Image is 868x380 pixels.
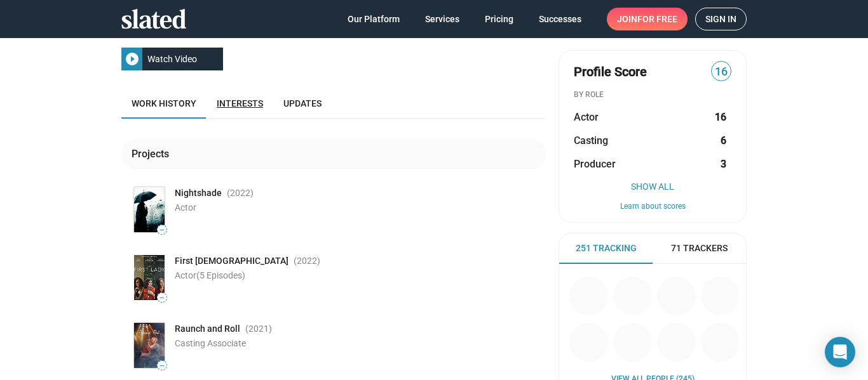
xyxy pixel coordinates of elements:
span: Services [425,8,459,30]
span: Pricing [485,8,513,30]
span: for free [637,8,677,30]
span: — [158,294,166,301]
span: Successes [539,8,581,30]
span: (5 Episodes) [196,270,245,280]
a: Interests [207,88,273,119]
span: Raunch and Roll [175,323,240,335]
div: Open Intercom Messenger [825,337,855,367]
span: First [DEMOGRAPHIC_DATA] [175,255,288,267]
span: Producer [574,157,616,171]
span: Actor [175,270,245,280]
a: Work history [121,88,207,119]
span: 16 [712,63,731,81]
span: Interests [217,98,263,108]
a: Sign in [695,8,747,30]
strong: 3 [721,157,726,171]
span: — [158,362,166,369]
mat-icon: play_circle_filled [125,51,140,67]
img: Poster: Raunch and Roll [134,323,165,368]
strong: 16 [715,110,726,124]
span: Casting Associate [175,338,246,348]
a: Our Platform [337,8,410,30]
span: Our Platform [348,8,400,30]
button: Show All [574,181,731,192]
a: Services [415,8,470,30]
div: Watch Video [142,48,202,70]
a: Joinfor free [607,8,688,30]
span: (2022 ) [294,255,320,267]
div: BY ROLE [574,90,731,100]
span: — [158,226,166,233]
span: Work history [132,98,196,108]
span: Casting [574,134,608,147]
strong: 6 [721,134,726,147]
span: 71 Trackers [671,242,728,254]
img: Poster: Nightshade [134,187,165,232]
a: Successes [529,8,592,30]
button: Watch Video [121,48,223,70]
span: (2021 ) [245,323,272,335]
div: Projects [132,147,174,161]
span: Actor [574,110,599,124]
span: Profile Score [574,63,647,81]
span: Actor [175,202,196,213]
button: Learn about scores [574,202,731,212]
img: Poster: First Ladies [134,255,165,300]
span: Sign in [705,8,736,30]
span: (2022 ) [227,187,254,199]
span: Updates [283,98,322,108]
span: Nightshade [175,187,222,199]
a: Updates [273,88,332,119]
a: Pricing [475,8,524,30]
span: Join [617,8,677,30]
span: 251 Tracking [576,242,637,254]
